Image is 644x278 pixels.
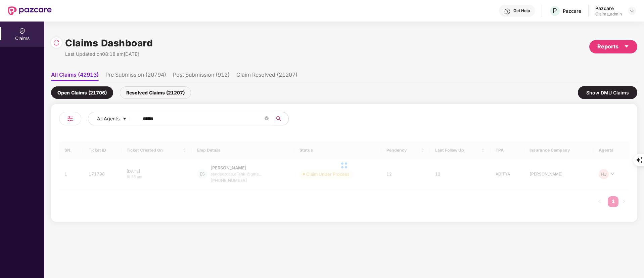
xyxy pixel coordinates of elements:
[53,39,60,46] img: svg+xml;base64,PHN2ZyBpZD0iUmVsb2FkLTMyeDMyIiB4bWxucz0iaHR0cDovL3d3dy53My5vcmcvMjAwMC9zdmciIHdpZH...
[272,112,289,125] button: search
[578,86,637,99] div: Show DMU Claims
[51,71,99,81] li: All Claims (42913)
[122,116,127,122] span: caret-down
[97,115,120,122] span: All Agents
[19,28,26,34] img: svg+xml;base64,PHN2ZyBpZD0iQ2xhaW0iIHhtbG5zPSJodHRwOi8vd3d3LnczLm9yZy8yMDAwL3N2ZyIgd2lkdGg9IjIwIi...
[8,6,52,15] img: New Pazcare Logo
[173,71,230,81] li: Post Submission (912)
[265,116,269,120] span: close-circle
[595,5,622,11] div: Pazcare
[65,36,153,50] h1: Claims Dashboard
[236,71,297,81] li: Claim Resolved (21207)
[504,8,511,15] img: svg+xml;base64,PHN2ZyBpZD0iSGVscC0zMngzMiIgeG1sbnM9Imh0dHA6Ly93d3cudzMub3JnLzIwMDAvc3ZnIiB3aWR0aD...
[272,116,285,121] span: search
[513,8,530,13] div: Get Help
[563,8,581,14] div: Pazcare
[624,44,629,49] span: caret-down
[265,116,269,122] span: close-circle
[597,42,629,51] div: Reports
[66,115,74,123] img: svg+xml;base64,PHN2ZyB4bWxucz0iaHR0cDovL3d3dy53My5vcmcvMjAwMC9zdmciIHdpZHRoPSIyNCIgaGVpZ2h0PSIyNC...
[595,11,622,17] div: Claims_admin
[65,50,153,58] div: Last Updated on 08:18 am[DATE]
[553,7,557,15] span: P
[105,71,166,81] li: Pre Submission (20794)
[51,86,113,99] div: Open Claims (21706)
[120,86,191,99] div: Resolved Claims (21207)
[88,112,141,125] button: All Agentscaret-down
[629,8,635,13] img: svg+xml;base64,PHN2ZyBpZD0iRHJvcGRvd24tMzJ4MzIiIHhtbG5zPSJodHRwOi8vd3d3LnczLm9yZy8yMDAwL3N2ZyIgd2...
